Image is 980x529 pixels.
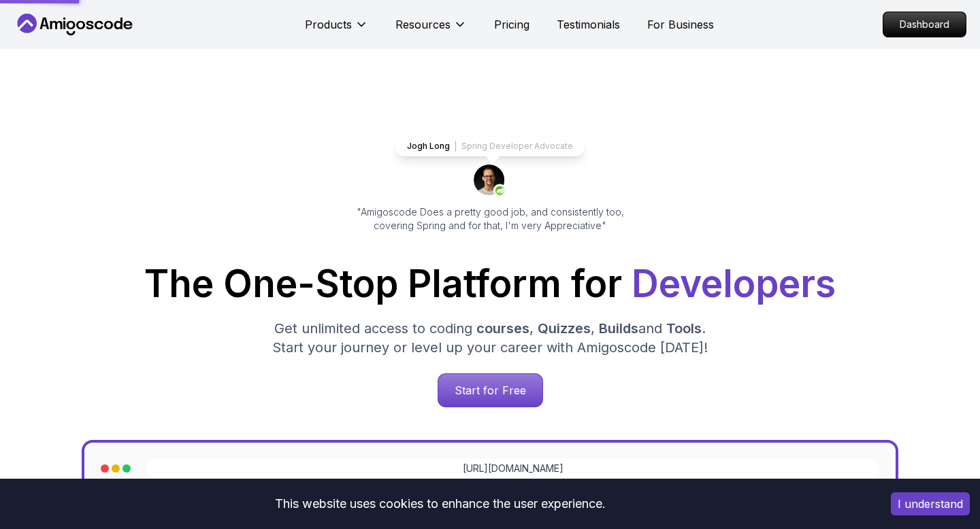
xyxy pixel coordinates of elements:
[883,12,966,37] p: Dashboard
[538,320,591,337] span: Quizzes
[305,16,352,33] p: Products
[599,320,638,337] span: Builds
[494,16,529,33] a: Pricing
[632,261,836,306] span: Developers
[407,141,450,152] p: Jogh Long
[395,16,467,44] button: Resources
[438,373,543,407] a: Start for Free
[338,205,642,233] p: "Amigoscode Does a pretty good job, and consistently too, covering Spring and for that, I'm very ...
[883,12,966,37] a: Dashboard
[461,141,573,152] p: Spring Developer Advocate
[395,16,451,33] p: Resources
[557,16,620,33] a: Testimonials
[261,319,719,357] p: Get unlimited access to coding , , and . Start your journey or level up your career with Amigosco...
[474,165,506,197] img: josh long
[305,16,368,44] button: Products
[666,320,702,337] span: Tools
[10,489,870,519] div: This website uses cookies to enhance the user experience.
[891,492,970,515] button: Accept cookies
[647,16,714,33] a: For Business
[463,462,563,475] a: [URL][DOMAIN_NAME]
[476,320,529,337] span: courses
[24,265,955,303] h1: The One-Stop Platform for
[438,374,542,407] p: Start for Free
